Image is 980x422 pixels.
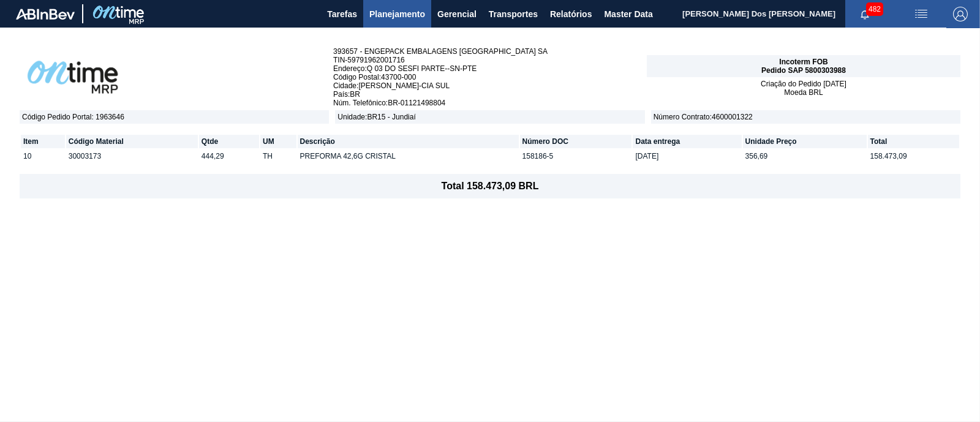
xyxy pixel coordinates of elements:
[914,7,929,21] img: userActions
[369,7,425,21] span: Planejamento
[20,53,126,102] img: abOntimeLogoPreto.41694eb1.png
[260,135,296,148] th: UM
[20,174,960,198] footer: Total 158.473,09 BRL
[260,149,296,163] td: TH
[550,7,592,21] span: Relatórios
[761,80,846,88] span: Criação do Pedido [DATE]
[298,149,519,163] td: PREFORMA 42,6G CRISTAL
[335,110,644,124] span: Unidade : BR15 - Jundiaí
[298,135,519,148] th: Descrição
[633,149,741,163] td: [DATE]
[743,135,867,148] th: Unidade Preço
[21,149,65,163] td: 10
[520,135,632,148] th: Número DOC
[333,47,647,56] span: 393657 - ENGEPACK EMBALAGENS [GEOGRAPHIC_DATA] SA
[333,90,647,99] span: País : BR
[333,99,647,107] span: Núm. Telefônico : BR-01121498804
[866,2,883,16] span: 482
[333,81,647,90] span: Cidade : [PERSON_NAME]-CIA SUL
[868,149,959,163] td: 158.473,09
[66,135,198,148] th: Código Material
[784,88,823,97] span: Moeda BRL
[333,56,647,64] span: TIN - 59791962001716
[633,135,741,148] th: Data entrega
[199,135,259,148] th: Qtde
[845,6,884,23] button: Notificações
[651,110,960,124] span: Número Contrato : 4600001322
[743,149,867,163] td: 356,69
[333,64,647,73] span: Endereço : Q 03 DO SESFI PARTE--SN-PTE
[437,7,477,21] span: Gerencial
[16,9,75,20] img: TNhmsLtSVTkK8tSr43FrP2fwEKptu5GPRR3wAAAABJRU5ErkJggg==
[520,149,632,163] td: 158186-5
[953,7,968,21] img: Logout
[21,135,65,148] th: Item
[604,7,652,21] span: Master Data
[20,110,329,124] span: Código Pedido Portal : 1963646
[199,149,259,163] td: 444,29
[489,7,538,21] span: Transportes
[779,58,827,66] span: Incoterm FOB
[327,7,357,21] span: Tarefas
[868,135,959,148] th: Total
[761,66,846,75] span: Pedido SAP 5800303988
[333,73,647,81] span: Código Postal : 43700-000
[66,149,198,163] td: 30003173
